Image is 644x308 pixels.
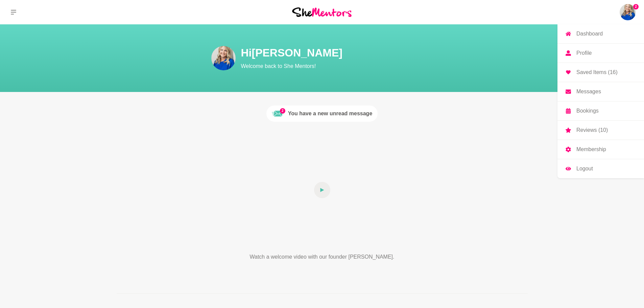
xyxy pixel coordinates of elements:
[576,108,599,114] p: Bookings
[576,166,593,171] p: Logout
[557,121,644,140] a: Reviews (10)
[576,31,603,37] p: Dashboard
[620,4,636,20] img: Charmaine Turner
[557,44,644,63] a: Profile
[557,24,644,43] a: Dashboard
[557,63,644,82] a: Saved Items (16)
[241,46,484,60] h1: Hi [PERSON_NAME]
[576,50,592,56] p: Profile
[225,253,420,261] p: Watch a welcome video with our founder [PERSON_NAME].
[241,62,484,70] p: Welcome back to She Mentors!
[272,108,283,119] img: Unread message
[576,147,606,152] p: Membership
[576,70,618,75] p: Saved Items (16)
[211,46,236,70] img: Charmaine Turner
[557,82,644,101] a: Messages
[576,127,608,133] p: Reviews (10)
[576,89,601,94] p: Messages
[292,7,352,17] img: She Mentors Logo
[280,108,285,114] span: 2
[633,4,639,9] span: 2
[620,4,636,20] a: Charmaine Turner2DashboardProfileSaved Items (16)MessagesBookingsReviews (10)MembershipLogout
[557,101,644,120] a: Bookings
[288,110,373,118] div: You have a new unread message
[266,105,378,122] a: 2Unread messageYou have a new unread message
